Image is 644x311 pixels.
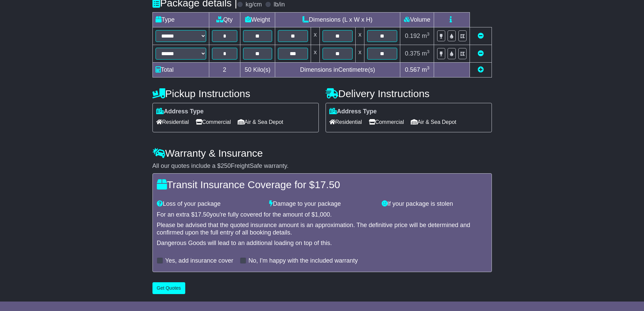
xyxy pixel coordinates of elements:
span: Residential [156,117,189,127]
span: 50 [245,66,252,73]
td: 2 [209,62,240,77]
sup: 3 [427,49,430,54]
span: Commercial [196,117,231,127]
span: 0.192 [405,32,420,39]
div: All our quotes include a $ FreightSafe warranty. [152,162,492,170]
td: Dimensions in Centimetre(s) [275,62,400,77]
span: m [422,66,430,73]
h4: Pickup Instructions [152,88,319,99]
span: 1,000 [315,211,330,218]
a: Add new item [478,66,484,73]
td: x [311,45,319,62]
span: 0.375 [405,50,420,57]
span: m [422,32,430,39]
div: Dangerous Goods will lead to an additional loading on top of this. [157,240,487,247]
sup: 3 [427,65,430,70]
td: Volume [400,12,434,27]
td: Dimensions (L x W x H) [275,12,400,27]
td: x [311,27,319,45]
span: 250 [221,162,231,169]
span: Residential [329,117,362,127]
label: Yes, add insurance cover [165,257,233,265]
sup: 3 [427,31,430,37]
span: 17.50 [195,211,210,218]
div: Loss of your package [153,200,266,208]
div: Please be advised that the quoted insurance amount is an approximation. The definitive price will... [157,222,487,236]
label: kg/cm [245,1,262,8]
a: Remove this item [478,50,484,57]
span: Commercial [369,117,404,127]
td: Weight [240,12,275,27]
td: Qty [209,12,240,27]
div: For an extra $ you're fully covered for the amount of $ . [157,211,487,219]
label: lb/in [273,1,285,8]
a: Remove this item [478,32,484,39]
h4: Transit Insurance Coverage for $ [157,179,487,190]
span: 17.50 [315,179,340,190]
h4: Delivery Instructions [326,88,492,99]
span: m [422,50,430,57]
td: Type [152,12,209,27]
label: Address Type [156,108,204,115]
td: Total [152,62,209,77]
span: Air & Sea Depot [411,117,456,127]
td: Kilo(s) [240,62,275,77]
label: Address Type [329,108,377,115]
label: No, I'm happy with the included warranty [248,257,358,265]
div: If your package is stolen [378,200,491,208]
span: Air & Sea Depot [238,117,283,127]
td: x [356,45,364,62]
div: Damage to your package [266,200,378,208]
h4: Warranty & Insurance [152,148,492,159]
td: x [356,27,364,45]
button: Get Quotes [152,282,186,294]
span: 0.567 [405,66,420,73]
